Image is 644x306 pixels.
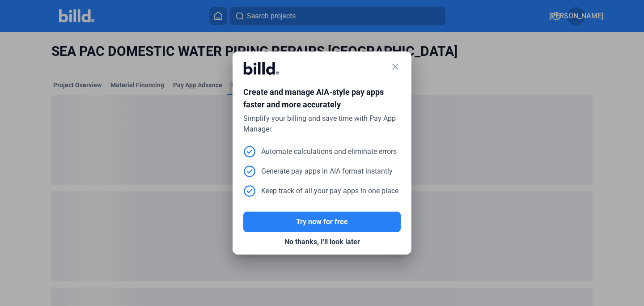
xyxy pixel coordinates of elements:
[243,86,401,113] div: Create and manage AIA-style pay apps faster and more accurately
[243,185,398,197] div: Keep track of all your pay apps in one place
[243,145,397,158] div: Automate calculations and eliminate errors
[243,232,401,252] button: No thanks, I'll look later
[390,61,401,72] mat-icon: close
[243,113,401,135] div: Simplify your billing and save time with Pay App Manager.
[243,165,393,178] div: Generate pay apps in AIA format instantly
[243,212,401,232] button: Try now for free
